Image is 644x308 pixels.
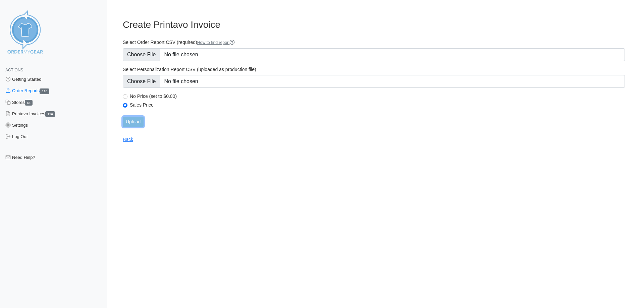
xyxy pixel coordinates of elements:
h3: Create Printavo Invoice [123,19,625,30]
label: Select Personalization Report CSV (uploaded as production file) [123,66,625,72]
span: 68 [25,100,33,106]
span: Actions [5,68,23,72]
label: Select Order Report CSV (required) [123,39,625,46]
span: 116 [40,88,49,94]
input: Upload [123,117,144,127]
label: Sales Price [130,102,625,108]
a: Back [123,137,133,142]
a: How to find report [197,40,235,45]
label: No Price (set to $0.00) [130,93,625,99]
span: 116 [45,111,55,117]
